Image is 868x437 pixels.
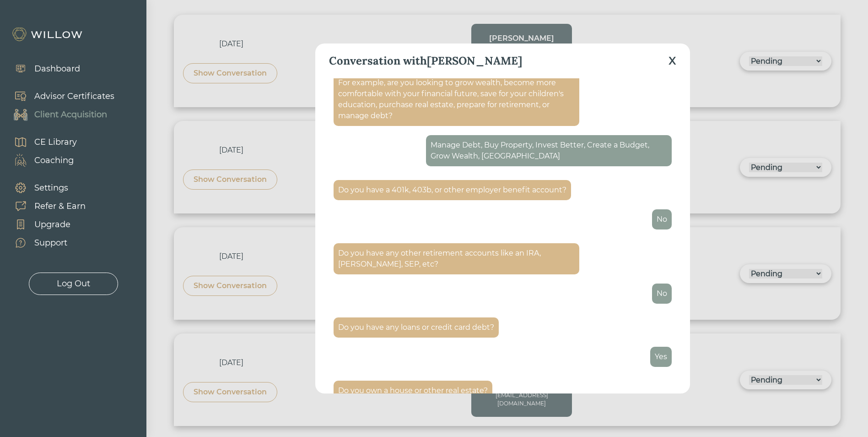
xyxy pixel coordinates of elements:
div: CE Library [34,136,77,148]
div: Please tell me about your current financial situation and goals. For example, are you looking to ... [338,66,575,121]
div: Refer & Earn [34,200,86,213]
img: Willow [11,27,85,42]
div: Advisor Certificates [34,90,114,103]
div: Settings [34,182,68,194]
a: Settings [5,179,86,197]
div: Coaching [34,154,74,167]
a: CE Library [5,133,77,151]
a: Coaching [5,151,77,169]
a: Advisor Certificates [5,87,114,105]
div: X [669,53,676,69]
div: Do you own a house or other real estate? [338,385,488,396]
div: Upgrade [34,218,70,231]
a: Upgrade [5,215,86,234]
a: Client Acquisition [5,105,114,124]
div: Do you have a 401k, 403b, or other employer benefit account? [338,185,566,196]
div: Conversation with [PERSON_NAME] [329,53,522,69]
div: Do you have any other retirement accounts like an IRA, [PERSON_NAME], SEP, etc? [338,248,575,270]
div: Log Out [57,278,90,290]
a: Refer & Earn [5,197,86,215]
div: Support [34,237,67,249]
div: No [657,288,667,299]
div: Yes [655,351,667,362]
div: Dashboard [34,63,80,75]
div: Do you have any loans or credit card debt? [338,322,494,333]
div: Manage Debt, Buy Property, Invest Better, Create a Budget, Grow Wealth, [GEOGRAPHIC_DATA] [431,140,667,162]
div: No [657,214,667,225]
div: Client Acquisition [34,109,107,121]
a: Dashboard [5,60,80,78]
